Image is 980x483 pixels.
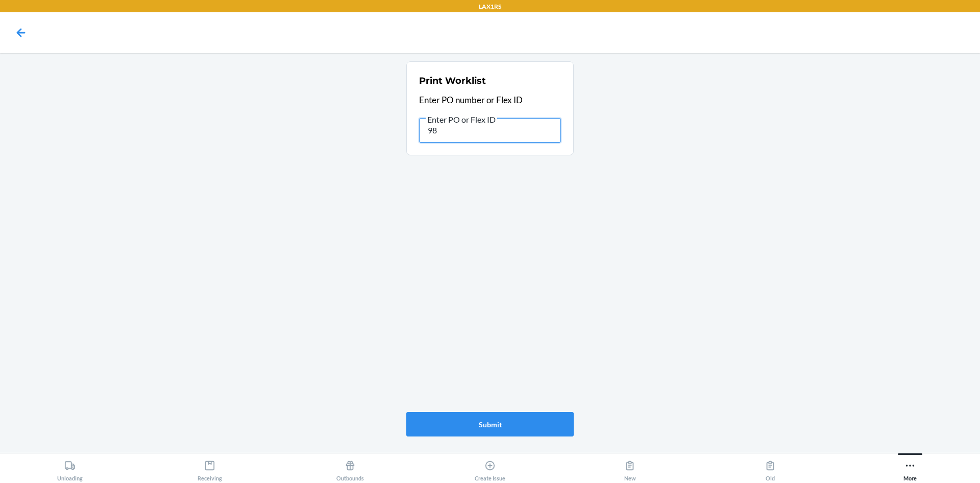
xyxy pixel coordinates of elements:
div: Unloading [57,456,83,481]
button: Create Issue [420,453,560,481]
button: Outbounds [280,453,420,481]
p: Enter PO number or Flex ID [419,94,561,107]
button: Receiving [140,453,280,481]
div: New [624,456,636,481]
div: More [903,456,917,481]
div: Create Issue [475,456,505,481]
h2: Print Worklist [419,74,486,87]
div: Receiving [198,456,222,481]
input: Enter PO or Flex ID [419,118,561,143]
div: Outbounds [336,456,364,481]
button: New [560,453,700,481]
button: Submit [406,412,574,436]
p: LAX1RS [479,2,501,11]
button: Old [700,453,840,481]
div: Old [765,456,776,481]
span: Enter PO or Flex ID [426,114,497,125]
button: More [840,453,980,481]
